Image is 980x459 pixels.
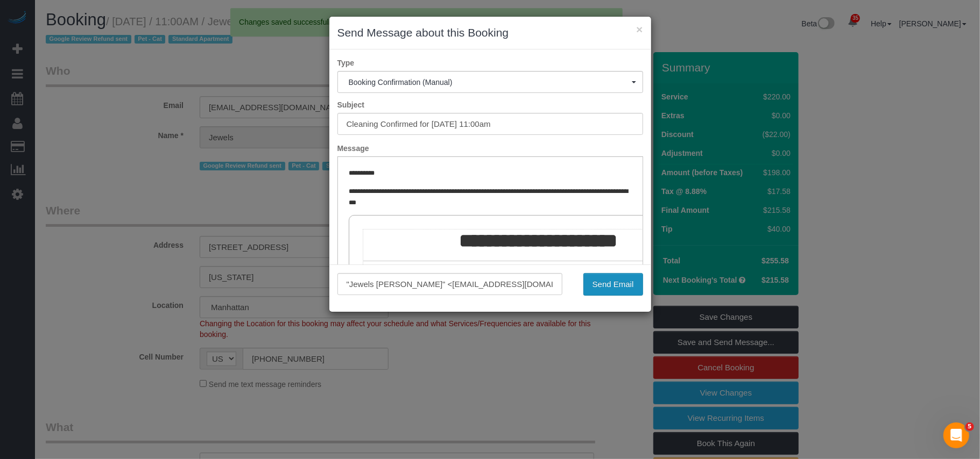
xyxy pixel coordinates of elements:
iframe: Rich Text Editor, editor1 [338,157,643,325]
label: Subject [329,99,651,110]
iframe: Intercom live chat [943,422,969,448]
input: Subject [337,113,643,135]
h3: Send Message about this Booking [337,25,643,41]
span: Booking Confirmation (Manual) [349,78,632,87]
label: Message [329,143,651,154]
label: Type [329,58,651,68]
span: 5 [965,422,974,431]
button: Send Email [583,273,643,296]
button: Booking Confirmation (Manual) [337,71,643,93]
button: × [636,24,643,35]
